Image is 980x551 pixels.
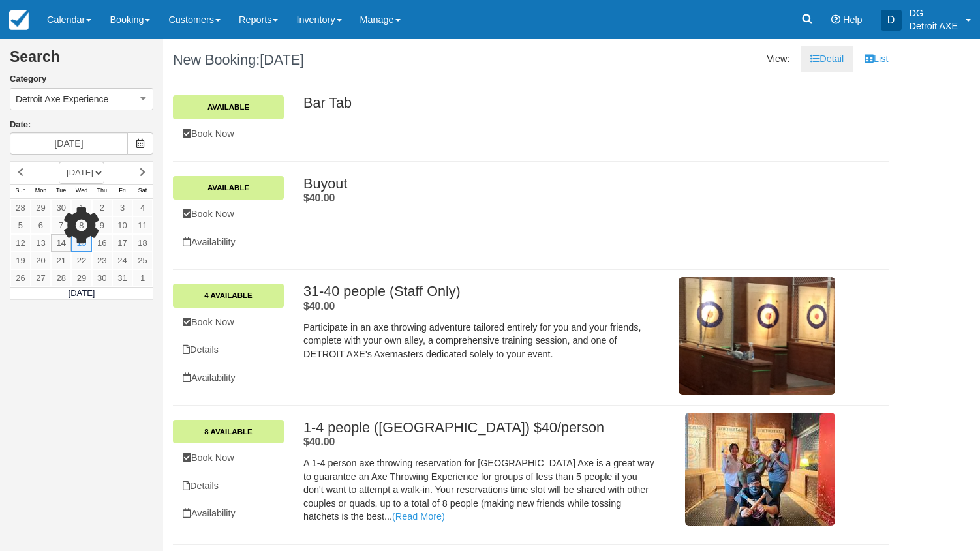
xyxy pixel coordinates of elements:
img: M5-2 [679,277,835,395]
a: Available [173,176,284,200]
button: Detroit Axe Experience [10,88,153,110]
p: Participate in an axe throwing adventure tailored entirely for you and your friends, complete wit... [303,321,658,361]
a: Availability [173,500,284,527]
span: $40.00 [303,436,335,447]
img: checkfront-main-nav-mini-logo.png [9,10,29,30]
span: Help [843,14,863,25]
h2: 1-4 people ([GEOGRAPHIC_DATA]) $40/person [303,420,658,436]
p: DG [910,7,958,20]
span: $40.00 [303,301,335,312]
a: Availability [173,365,284,391]
h2: Buyout [303,176,835,192]
p: A 1-4 person axe throwing reservation for [GEOGRAPHIC_DATA] Axe is a great way to guarantee an Ax... [303,456,658,524]
span: [DATE] [260,52,304,68]
h2: Search [10,49,153,73]
div: D [881,10,902,31]
a: (Read More) [392,511,445,522]
strong: Price: $40 [303,436,335,447]
a: Book Now [173,445,284,471]
a: Book Now [173,201,284,228]
span: $40.00 [303,192,335,203]
a: Book Now [173,121,284,147]
p: Detroit AXE [910,20,958,33]
img: M183-2 [685,413,835,526]
a: Available [173,95,284,119]
a: 4 Available [173,284,284,307]
strong: Price: $40 [303,301,335,312]
a: Details [173,473,284,499]
strong: Price: $40 [303,192,335,203]
a: Detail [801,46,853,72]
a: 8 Available [173,420,284,443]
i: Help [831,15,840,24]
li: View: [757,46,799,72]
a: Availability [173,229,284,256]
a: Details [173,336,284,363]
label: Date: [10,119,153,131]
h2: 31-40 people (Staff Only) [303,284,658,299]
h1: New Booking: [173,52,521,68]
a: Book Now [173,309,284,336]
h2: Bar Tab [303,95,835,111]
label: Category [10,73,153,85]
a: List [855,46,898,72]
span: Detroit Axe Experience [16,93,108,106]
